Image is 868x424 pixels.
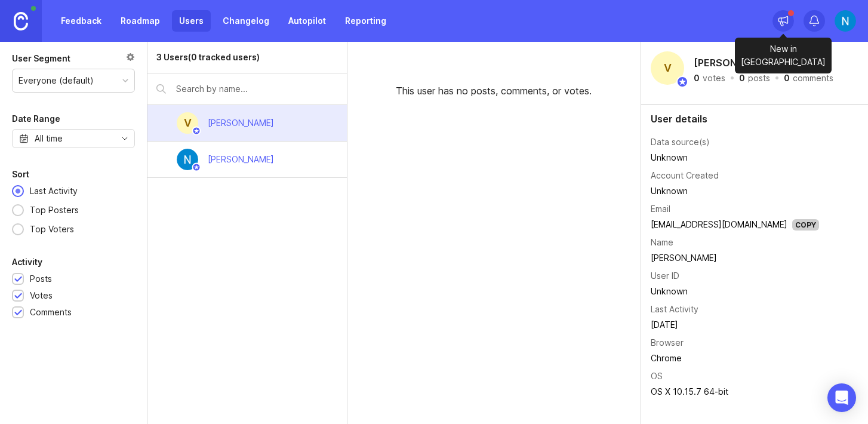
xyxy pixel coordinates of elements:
div: posts [748,74,770,82]
div: All time [35,132,63,145]
div: Account Created [651,169,719,182]
div: 0 [694,74,700,82]
td: [PERSON_NAME] [651,250,819,266]
td: Chrome [651,351,819,366]
div: Top Voters [24,223,80,236]
time: [DATE] [651,319,678,330]
div: V [651,51,684,85]
div: comments [793,74,833,82]
div: · [774,74,780,82]
a: Roadmap [113,10,167,32]
svg: toggle icon [115,134,134,143]
div: Top Posters [24,204,85,217]
div: Sort [12,167,29,182]
a: Changelog [216,10,276,32]
div: [PERSON_NAME] [208,116,274,130]
div: votes [703,74,725,82]
img: Canny Home [14,12,28,30]
div: New in [GEOGRAPHIC_DATA] [735,38,832,73]
h2: [PERSON_NAME] [691,54,777,72]
div: Comments [30,306,72,319]
div: Browser [651,336,684,349]
a: Feedback [54,10,109,32]
div: Email [651,202,670,216]
div: 3 Users (0 tracked users) [156,51,260,64]
a: Autopilot [281,10,333,32]
div: [PERSON_NAME] [208,153,274,166]
a: Users [172,10,211,32]
img: Natalie Dudko [177,149,198,170]
div: Last Activity [651,303,698,316]
td: Unknown [651,150,819,165]
div: Open Intercom Messenger [827,383,856,412]
a: [EMAIL_ADDRESS][DOMAIN_NAME] [651,219,787,229]
div: Votes [30,289,53,302]
div: Everyone (default) [19,74,94,87]
img: Natalie Dudko [835,10,856,32]
div: Unknown [651,285,819,298]
img: member badge [192,127,201,136]
div: Name [651,236,673,249]
td: OS X 10.15.7 64-bit [651,384,819,400]
div: V [177,112,198,134]
div: Data source(s) [651,136,710,149]
div: Copy [792,219,819,231]
a: Reporting [338,10,393,32]
div: User details [651,114,858,124]
div: 0 [739,74,745,82]
div: · [729,74,735,82]
div: User Segment [12,51,70,66]
div: OS [651,370,663,383]
div: Last Activity [24,185,84,198]
div: Activity [12,255,42,269]
div: Unknown [651,185,819,198]
input: Search by name... [176,82,337,96]
div: User ID [651,269,679,282]
div: This user has no posts, comments, or votes. [347,42,641,107]
div: 0 [784,74,790,82]
img: member badge [676,76,688,88]
div: Posts [30,272,52,285]
div: Date Range [12,112,60,126]
img: member badge [192,163,201,172]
